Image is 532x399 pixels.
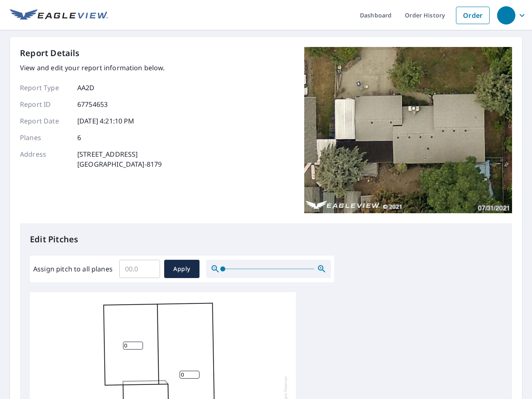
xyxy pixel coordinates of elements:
[20,133,70,143] p: Planes
[20,83,70,93] p: Report Type
[77,149,162,169] p: [STREET_ADDRESS] [GEOGRAPHIC_DATA]-8179
[77,83,95,93] p: AA2D
[10,9,108,22] img: EV Logo
[77,116,135,126] p: [DATE] 4:21:10 PM
[171,264,193,274] span: Apply
[20,99,70,109] p: Report ID
[30,233,502,246] p: Edit Pitches
[77,99,108,109] p: 67754653
[20,149,70,169] p: Address
[304,47,512,213] img: Top image
[20,116,70,126] p: Report Date
[456,7,490,24] a: Order
[77,133,81,143] p: 6
[164,260,199,278] button: Apply
[119,257,160,281] input: 00.0
[33,264,113,274] label: Assign pitch to all planes
[20,47,80,59] p: Report Details
[20,63,165,73] p: View and edit your report information below.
